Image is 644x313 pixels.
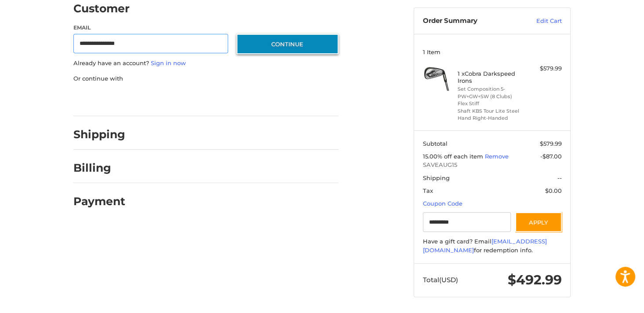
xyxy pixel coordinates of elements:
iframe: PayPal-paypal [71,92,137,107]
span: $492.99 [508,272,562,288]
p: Or continue with [73,74,338,83]
span: Total (USD) [423,276,458,284]
h3: 1 Item [423,48,562,55]
span: 15.00% off each item [423,153,485,160]
button: Apply [515,212,562,232]
a: Coupon Code [423,200,462,207]
span: SAVEAUG15 [423,161,562,169]
div: $579.99 [527,64,562,73]
a: Edit Cart [517,17,562,26]
iframe: PayPal-venmo [220,92,286,107]
iframe: Google Customer Reviews [571,289,644,313]
li: Set Composition 5-PW+GW+SW (8 Clubs) [458,85,525,100]
h2: Customer [73,2,130,15]
h4: 1 x Cobra Darkspeed Irons [458,70,525,85]
span: Tax [423,187,433,194]
li: Shaft KBS Tour Lite Steel [458,107,525,115]
a: Sign in now [151,59,186,66]
div: Have a gift card? Email for redemption info. [423,237,562,254]
h3: Order Summary [423,17,517,26]
li: Hand Right-Handed [458,114,525,122]
span: $0.00 [545,187,562,194]
button: Continue [236,34,338,54]
input: Gift Certificate or Coupon Code [423,212,511,232]
span: -$87.00 [540,153,562,160]
a: [EMAIL_ADDRESS][DOMAIN_NAME] [423,238,547,254]
iframe: PayPal-paylater [145,92,211,107]
h2: Shipping [73,128,125,141]
span: Shipping [423,174,450,181]
h2: Payment [73,195,125,208]
h2: Billing [73,161,125,175]
p: Already have an account? [73,59,338,68]
a: Remove [485,153,509,160]
span: -- [557,174,562,181]
span: $579.99 [540,140,562,147]
li: Flex Stiff [458,100,525,107]
span: Subtotal [423,140,448,147]
label: Email [73,24,228,32]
